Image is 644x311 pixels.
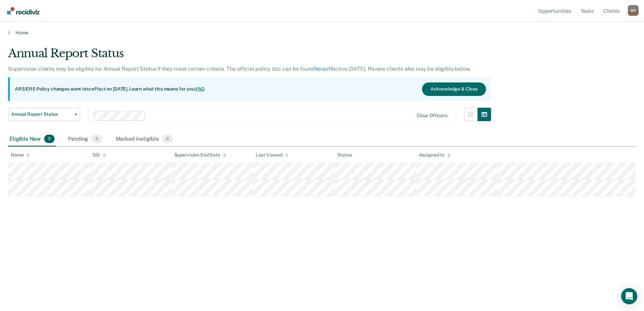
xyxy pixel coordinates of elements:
img: Recidiviz [7,7,39,14]
div: SID [92,152,106,158]
div: Assigned to [419,152,451,158]
div: Pending0 [67,132,103,147]
div: Open Intercom Messenger [621,288,637,304]
a: Home [8,30,636,36]
div: Annual Report Status [8,46,491,66]
div: Name [11,152,30,158]
div: Eligible Now2 [8,132,56,147]
button: Profile dropdown button [628,5,639,16]
a: FAQ [196,86,205,92]
span: 0 [92,135,102,143]
button: Acknowledge & Close [422,82,486,96]
div: Status [337,152,352,158]
div: Supervision End Date [174,152,226,158]
p: Supervision clients may be eligible for Annual Report Status if they meet certain criteria. The o... [8,66,471,72]
p: ARS/ERS Policy changes went into effect on [DATE]. Learn what this means for you: [15,86,205,93]
div: Last Viewed [256,152,288,158]
div: Clear officers [417,113,448,118]
a: here [315,66,325,72]
div: M R [628,5,639,16]
span: 0 [162,135,173,143]
span: Annual Report Status [11,111,72,117]
button: Annual Report Status [8,108,80,121]
div: Marked Ineligible0 [115,132,174,147]
span: 2 [44,135,55,143]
